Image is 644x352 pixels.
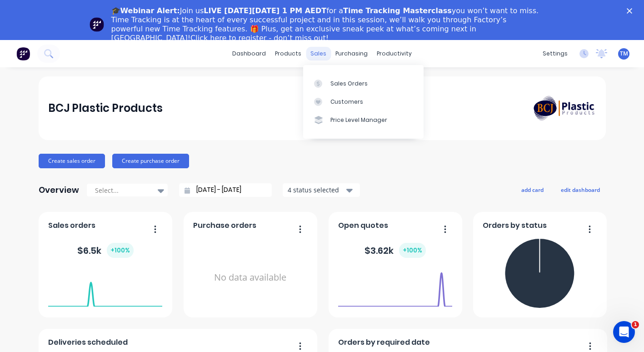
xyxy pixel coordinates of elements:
img: Factory [16,47,30,60]
div: products [270,47,306,60]
img: BCJ Plastic Products [532,95,596,121]
button: 4 status selected [283,183,360,197]
span: 1 [632,321,639,328]
b: 🎓Webinar Alert: [111,6,180,15]
div: $ 6.5k [77,243,134,258]
div: + 100 % [107,243,134,258]
div: Sales Orders [330,80,368,88]
div: purchasing [331,47,372,60]
div: + 100 % [399,243,426,258]
a: Sales Orders [303,74,424,92]
div: Customers [330,98,363,106]
div: Price Level Manager [330,116,387,124]
div: Join us for a you won’t want to miss. Time Tracking is at the heart of every successful project a... [111,6,540,43]
b: LIVE [DATE][DATE] 1 PM AEDT [204,6,326,15]
button: add card [515,184,549,196]
div: BCJ Plastic Products [48,99,163,117]
div: $ 3.62k [364,243,426,258]
img: Profile image for Team [90,17,104,32]
div: 4 status selected [288,185,345,195]
span: Sales orders [48,220,95,231]
iframe: Intercom live chat [613,321,635,343]
span: Orders by status [483,220,547,231]
button: Create sales order [39,154,105,168]
div: Close [627,8,636,14]
a: Price Level Manager [303,111,424,129]
button: Create purchase order [112,154,189,168]
span: Purchase orders [193,220,256,231]
button: edit dashboard [555,184,606,196]
b: Time Tracking Masterclass [343,6,452,15]
a: dashboard [228,47,270,60]
div: productivity [372,47,416,60]
div: settings [538,47,572,60]
span: Open quotes [338,220,388,231]
div: No data available [193,235,307,321]
span: TM [620,50,628,58]
div: sales [306,47,331,60]
a: Customers [303,93,424,111]
div: Overview [39,181,79,199]
a: Click here to register - don’t miss out! [190,34,329,42]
